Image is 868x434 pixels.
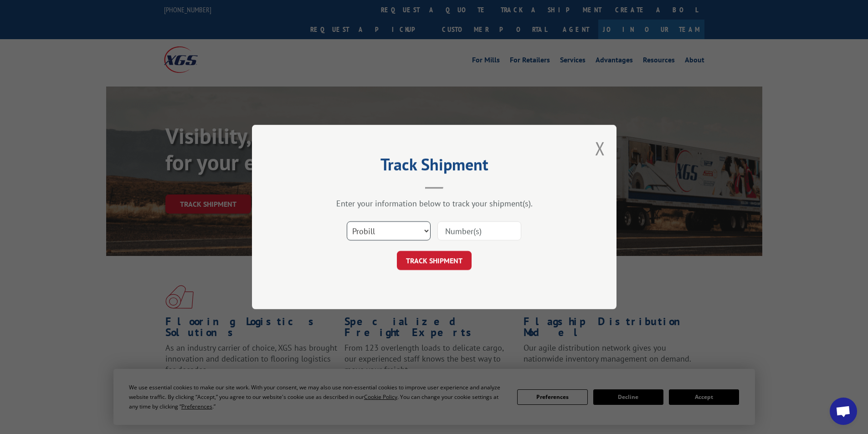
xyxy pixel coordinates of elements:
h2: Track Shipment [298,158,571,175]
div: Open chat [830,398,857,425]
button: Close modal [595,136,605,160]
div: Enter your information below to track your shipment(s). [298,198,571,209]
button: TRACK SHIPMENT [397,251,472,270]
input: Number(s) [437,221,521,240]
